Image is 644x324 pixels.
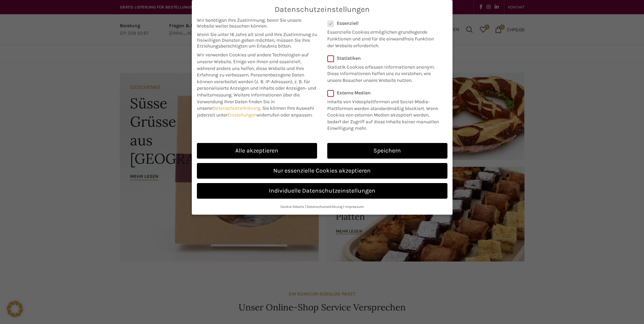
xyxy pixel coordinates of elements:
[197,32,317,49] span: Wenn Sie unter 16 Jahre alt sind und Ihre Zustimmung zu freiwilligen Diensten geben möchten, müss...
[197,52,309,78] span: Wir verwenden Cookies und andere Technologien auf unserer Website. Einige von ihnen sind essenzie...
[213,105,260,111] a: Datenschutzerklärung
[197,183,447,199] a: Individuelle Datenschutzeinstellungen
[327,55,439,61] label: Statistiken
[345,204,364,209] a: Impressum
[280,204,304,209] a: Cookie-Details
[327,26,439,49] p: Essenzielle Cookies ermöglichen grundlegende Funktionen und sind für die einwandfreie Funktion de...
[197,17,317,29] span: Wir benötigen Ihre Zustimmung, bevor Sie unsere Website weiter besuchen können.
[327,90,443,96] label: Externe Medien
[197,92,300,111] span: Weitere Informationen über die Verwendung Ihrer Daten finden Sie in unserer .
[327,143,447,159] a: Speichern
[327,20,439,26] label: Essenziell
[197,72,316,98] span: Personenbezogene Daten können verarbeitet werden (z. B. IP-Adressen), z. B. für personalisierte A...
[197,143,317,159] a: Alle akzeptieren
[197,105,314,118] span: Sie können Ihre Auswahl jederzeit unter widerrufen oder anpassen.
[227,112,257,118] a: Einstellungen
[327,61,439,84] p: Statistik Cookies erfassen Informationen anonym. Diese Informationen helfen uns zu verstehen, wie...
[327,96,443,132] p: Inhalte von Videoplattformen und Social-Media-Plattformen werden standardmäßig blockiert. Wenn Co...
[197,163,447,179] a: Nur essenzielle Cookies akzeptieren
[307,204,343,209] a: Datenschutzerklärung
[275,5,370,14] span: Datenschutzeinstellungen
